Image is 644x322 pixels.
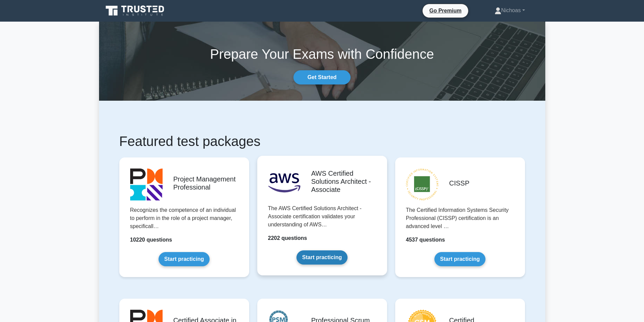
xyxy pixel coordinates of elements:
a: Start practicing [434,252,485,266]
a: Nichoas [478,4,541,17]
h1: Prepare Your Exams with Confidence [99,46,545,62]
a: Start practicing [159,252,210,266]
a: Get Started [293,70,350,84]
a: Start practicing [296,250,348,265]
h1: Featured test packages [119,133,525,149]
a: Go Premium [425,6,466,15]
